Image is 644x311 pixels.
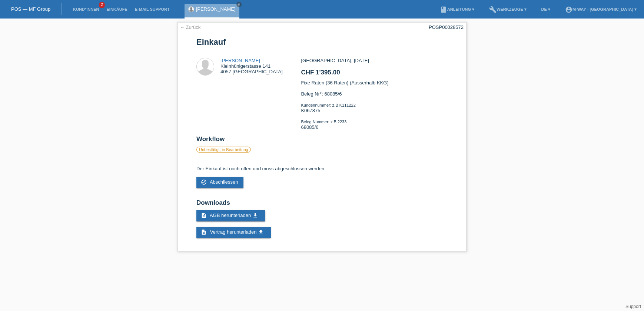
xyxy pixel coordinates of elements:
h2: Downloads [196,199,448,210]
i: account_circle [565,6,572,13]
a: description AGB herunterladen get_app [196,210,265,221]
i: get_app [258,229,264,235]
span: 2 [99,2,105,8]
a: POS — MF Group [11,6,50,12]
i: description [201,213,207,218]
div: POSP00028572 [429,24,464,30]
a: E-Mail Support [131,7,173,11]
i: close [237,3,241,6]
a: Support [625,304,641,309]
i: description [201,229,207,235]
i: get_app [252,213,258,218]
span: Kundennummer: z.B K111222 [301,103,355,107]
i: build [489,6,497,13]
span: Abschliessen [210,179,238,185]
a: check_circle_outline Abschliessen [196,177,243,188]
p: Der Einkauf ist noch offen und muss abgeschlossen werden. [196,166,448,171]
a: ← Zurück [180,24,200,30]
div: [GEOGRAPHIC_DATA], [DATE] Fixe Raten (36 Raten) (Ausserhalb KKG) Beleg Nr°: 68085/6 K067875 68085/6 [301,58,447,136]
a: close [236,2,242,7]
a: account_circlem-way - [GEOGRAPHIC_DATA] ▾ [561,7,640,11]
h1: Einkauf [196,37,448,47]
a: bookAnleitung ▾ [436,7,478,11]
a: DE ▾ [538,7,554,11]
span: Vertrag herunterladen [210,229,257,235]
a: description Vertrag herunterladen get_app [196,227,271,238]
i: check_circle_outline [201,179,207,185]
i: book [440,6,447,13]
span: AGB herunterladen [210,213,251,218]
a: [PERSON_NAME] [220,58,260,63]
h2: CHF 1'395.00 [301,69,447,80]
h2: Workflow [196,136,448,147]
span: Beleg Nummer: z.B 2233 [301,120,346,124]
div: Kleinhünigerstasse 141 4057 [GEOGRAPHIC_DATA] [220,58,283,74]
a: buildWerkzeuge ▾ [485,7,530,11]
a: Kund*innen [69,7,103,11]
a: Einkäufe [103,7,131,11]
label: Unbestätigt, in Bearbeitung [196,147,251,153]
a: [PERSON_NAME] [196,6,236,12]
